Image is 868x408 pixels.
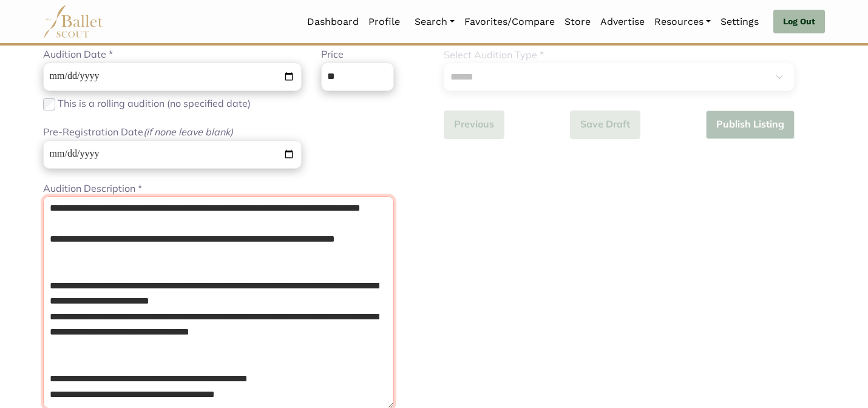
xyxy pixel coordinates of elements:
a: Settings [716,9,764,35]
a: Dashboard [302,9,364,35]
label: Price [321,47,344,63]
a: Resources [649,9,716,35]
label: Pre-Registration Date [43,124,233,140]
label: Audition Date * [43,47,113,63]
a: Store [560,9,595,35]
a: Search [410,9,459,35]
label: This is a rolling audition (no specified date) [58,96,251,112]
a: Advertise [595,9,649,35]
a: Profile [364,9,405,35]
a: Favorites/Compare [459,9,560,35]
a: Log Out [773,10,825,34]
i: (if none leave blank) [143,126,233,138]
label: Audition Description * [43,181,142,197]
